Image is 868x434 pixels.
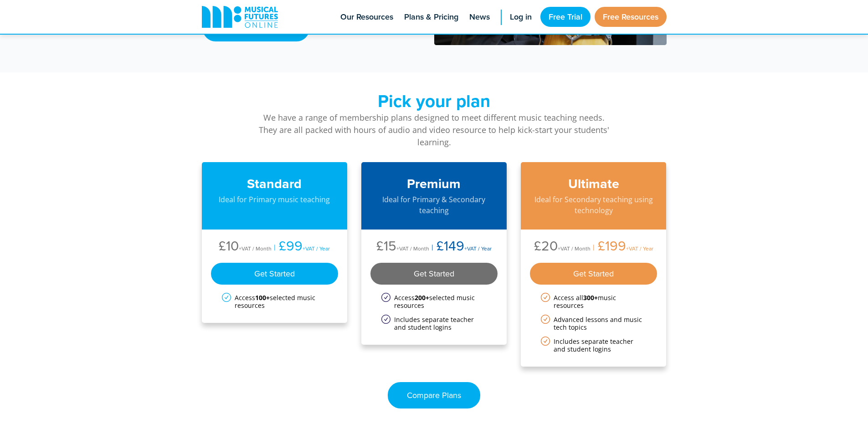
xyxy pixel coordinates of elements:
[510,11,532,23] span: Log in
[255,293,270,302] strong: 100+
[370,176,498,192] h3: Premium
[429,239,492,255] li: £149
[370,194,498,216] p: Ideal for Primary & Secondary teaching
[257,112,612,148] p: We have a range of membership plans designed to meet different music teaching needs. They are all...
[222,294,328,309] li: Access selected music resources
[534,239,591,255] li: £20
[388,382,480,408] a: Compare Plans
[219,239,272,255] li: £10
[211,263,339,285] div: Get Started
[591,239,653,255] li: £199
[415,293,429,302] strong: 200+
[626,245,653,252] span: +VAT / Year
[272,239,330,255] li: £99
[340,11,393,23] span: Our Resources
[239,245,272,252] span: +VAT / Month
[558,245,591,252] span: +VAT / Month
[541,337,647,353] li: Includes separate teacher and student logins
[381,316,487,331] li: Includes separate teacher and student logins
[595,7,667,27] a: Free Resources
[541,294,647,309] li: Access all music resources
[530,176,657,192] h3: Ultimate
[469,11,490,23] span: News
[583,293,598,302] strong: 300+
[370,263,498,285] div: Get Started
[530,194,657,216] p: Ideal for Secondary teaching using technology
[530,263,657,285] div: Get Started
[404,11,458,23] span: Plans & Pricing
[257,91,612,112] h2: Pick your plan
[211,194,339,205] p: Ideal for Primary music teaching
[464,245,492,252] span: +VAT / Year
[211,176,339,192] h3: Standard
[540,7,591,27] a: Free Trial
[396,245,429,252] span: +VAT / Month
[303,245,330,252] span: +VAT / Year
[541,316,647,331] li: Advanced lessons and music tech topics
[376,239,429,255] li: £15
[381,294,487,309] li: Access selected music resources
